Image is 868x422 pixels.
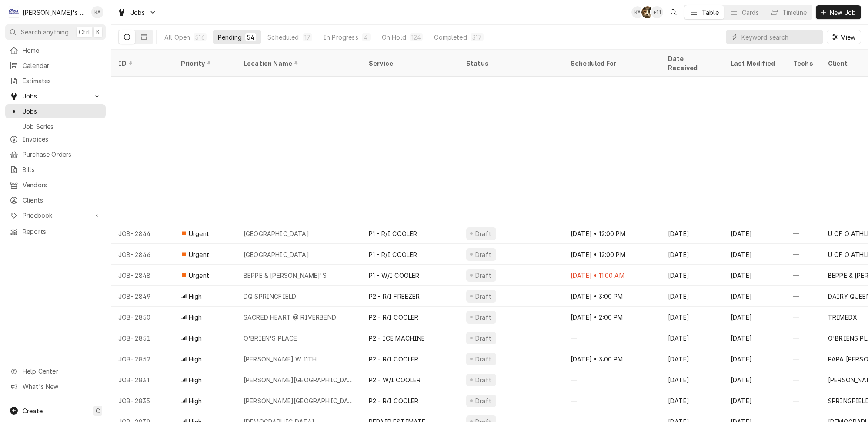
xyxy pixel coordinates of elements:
span: Bills [23,165,101,174]
span: Search anything [21,27,69,37]
div: — [786,307,821,327]
span: Clients [23,196,101,205]
div: KA [91,6,103,18]
div: ID [118,59,165,68]
div: Draft [474,229,493,238]
a: Purchase Orders [5,147,106,162]
button: Open search [667,5,681,19]
div: — [786,265,821,286]
a: Jobs [5,104,106,118]
div: 54 [247,33,254,42]
div: [PERSON_NAME]'s Refrigeration [23,8,87,17]
div: JOB-2849 [111,286,174,307]
span: Purchase Orders [23,150,101,159]
div: [DATE] • 12:00 PM [564,244,661,265]
div: Kassie Heidecker's Avatar [641,6,654,18]
div: On Hold [382,33,406,42]
div: [DATE] [661,265,724,286]
span: Vendors [23,180,101,189]
div: Clay's Refrigeration's Avatar [8,6,20,18]
div: P2 - W/I COOLER [369,375,421,385]
div: — [564,369,661,390]
div: [DATE] [724,286,786,307]
div: [GEOGRAPHIC_DATA] [244,229,309,238]
a: Bills [5,162,106,177]
div: KA [631,6,644,18]
span: Home [23,46,101,55]
div: — [786,327,821,348]
div: [PERSON_NAME] W 11TH [244,354,317,364]
div: [DATE] [724,265,786,286]
div: Priority [181,59,228,68]
div: P1 - R/I COOLER [369,229,417,238]
span: High [189,396,202,405]
a: Calendar [5,58,106,73]
div: JOB-2851 [111,327,174,348]
div: — [786,390,821,411]
div: 4 [364,33,369,42]
div: Techs [793,59,814,68]
button: New Job [816,5,861,19]
span: High [189,292,202,301]
div: JOB-2844 [111,223,174,244]
div: [DATE] • 2:00 PM [564,307,661,327]
div: [DATE] • 3:00 PM [564,348,661,369]
div: — [786,286,821,307]
a: Go to Jobs [114,5,160,20]
div: JOB-2850 [111,307,174,327]
span: K [96,27,100,37]
div: [DATE] • 3:00 PM [564,286,661,307]
div: [DATE] [724,307,786,327]
div: 516 [195,33,204,42]
span: Reports [23,227,101,236]
div: [DATE] [724,223,786,244]
input: Keyword search [741,30,819,44]
div: Draft [474,313,493,322]
span: Jobs [130,8,145,17]
div: 17 [304,33,310,42]
div: Cards [742,8,759,17]
div: P2 - R/I COOLER [369,396,418,405]
div: C [8,6,20,18]
div: Service [369,59,451,68]
div: Scheduled For [571,59,652,68]
div: [DATE] [724,369,786,390]
div: Pending [218,33,242,42]
div: [DATE] [724,327,786,348]
a: Vendors [5,178,106,192]
div: — [564,327,661,348]
div: [DATE] [661,348,724,369]
span: Invoices [23,135,101,144]
span: High [189,334,202,343]
span: Estimates [23,76,101,85]
div: Draft [474,396,493,405]
div: [DATE] [661,307,724,327]
div: O'BRIEN'S PLACE [244,334,297,343]
div: Draft [474,250,493,259]
div: In Progress [324,33,358,42]
div: JOB-2846 [111,244,174,265]
div: [DATE] [661,369,724,390]
div: Korey Austin's Avatar [91,6,103,18]
a: Go to Pricebook [5,208,106,223]
div: Location Name [244,59,353,68]
a: Clients [5,193,106,207]
span: Job Series [23,122,101,131]
div: TRIMEDX [828,313,857,322]
span: What's New [23,382,100,391]
span: Urgent [189,229,209,238]
div: Status [466,59,555,68]
div: [DATE] [724,244,786,265]
div: Draft [474,375,493,385]
div: — [786,223,821,244]
span: Create [23,407,43,415]
div: P1 - W/I COOLER [369,271,419,280]
div: [DATE] [661,286,724,307]
div: JOB-2831 [111,369,174,390]
div: [DATE] [724,390,786,411]
button: Search anythingCtrlK [5,24,106,40]
div: P2 - R/I FREEZER [369,292,420,301]
a: Reports [5,224,106,239]
a: Go to Jobs [5,89,106,103]
div: P2 - ICE MACHINE [369,334,425,343]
